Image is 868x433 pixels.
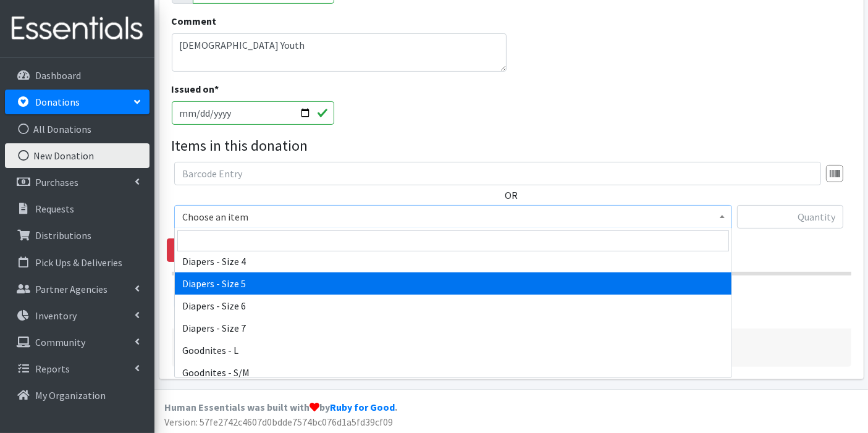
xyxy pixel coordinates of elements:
a: Donations [5,90,150,114]
a: Distributions [5,223,150,248]
li: Goodnites - S/M [175,361,731,384]
a: Remove [167,238,229,262]
strong: Human Essentials was built with by . [164,401,397,413]
p: Inventory [35,309,77,322]
a: Partner Agencies [5,277,150,301]
p: Reports [35,363,70,375]
li: Diapers - Size 7 [175,317,731,339]
p: Partner Agencies [35,283,107,295]
label: Issued on [172,82,219,96]
span: Choose an item [174,205,732,229]
a: All Donations [5,117,150,141]
li: Goodnites - L [175,339,731,361]
label: Comment [172,14,217,28]
input: Barcode Entry [174,162,821,185]
span: Choose an item [182,208,724,225]
a: My Organization [5,383,150,408]
p: My Organization [35,389,106,401]
abbr: required [215,83,219,95]
a: New Donation [5,143,150,168]
label: OR [505,188,518,203]
li: Diapers - Size 4 [175,250,731,272]
li: Diapers - Size 6 [175,295,731,317]
span: Version: 57fe2742c4607d0bdde7574bc076d1a5fd39cf09 [164,416,393,428]
img: HumanEssentials [5,8,150,49]
a: Inventory [5,303,150,328]
a: Ruby for Good [330,401,395,413]
a: Reports [5,356,150,381]
p: Dashboard [35,69,81,82]
li: Diapers - Size 5 [175,272,731,295]
p: Distributions [35,229,91,242]
p: Purchases [35,176,78,188]
a: Community [5,330,150,355]
legend: Items in this donation [172,135,851,157]
a: Dashboard [5,63,150,88]
p: Pick Ups & Deliveries [35,256,122,269]
p: Donations [35,96,80,108]
a: Requests [5,196,150,221]
a: Purchases [5,170,150,195]
p: Community [35,336,85,348]
p: Requests [35,203,74,215]
input: Quantity [737,205,843,229]
a: Pick Ups & Deliveries [5,250,150,275]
